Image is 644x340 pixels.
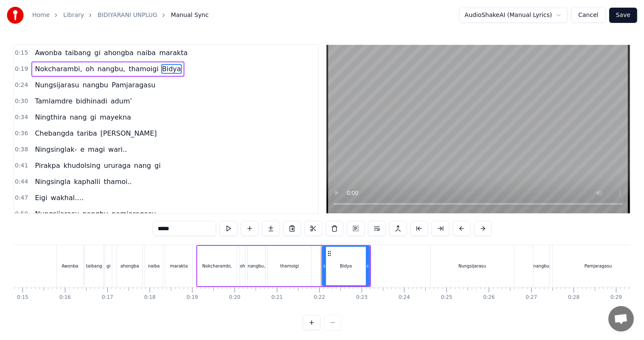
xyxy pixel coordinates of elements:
div: 0:20 [229,294,240,301]
div: thamoigi [280,263,299,269]
span: Nokcharambi, [34,64,83,74]
a: Library [63,11,84,20]
span: mayekna [99,112,132,122]
div: 0:28 [568,294,580,301]
span: gi [89,112,98,122]
span: ururaga [103,161,131,170]
span: bidhinadi [75,96,108,106]
a: BIDIYARANI UNPLUG [98,11,157,20]
span: naiba [136,48,156,58]
div: 0:22 [314,294,325,301]
span: 0:38 [15,145,28,154]
span: 0:34 [15,113,28,122]
div: ahongba [120,263,139,269]
div: nangbu [533,263,549,269]
nav: breadcrumb [32,11,209,20]
div: 0:29 [611,294,622,301]
span: 0:30 [15,97,28,106]
span: Nungsijarasu [34,209,80,219]
div: 0:23 [356,294,368,301]
span: Ningsinglak- [34,145,78,154]
div: 0:16 [59,294,71,301]
span: kaphalli [73,177,101,187]
span: 0:47 [15,194,28,202]
span: thamoigi [128,64,159,74]
span: Eigi [34,193,48,203]
span: Bidya [161,64,182,74]
span: nangbu, [97,64,126,74]
span: 0:50 [15,210,28,218]
span: Nungsijarasu [34,80,80,90]
div: 0:15 [17,294,28,301]
span: Ningthira [34,112,67,122]
div: Open chat [608,306,634,332]
div: 0:18 [144,294,156,301]
div: 0:17 [102,294,113,301]
span: pamjaragasu [111,209,157,219]
span: tariba [76,128,98,138]
div: 0:26 [483,294,495,301]
button: Save [609,8,637,23]
div: oh [240,263,245,269]
span: Awonba [34,48,62,58]
div: Awonba [61,263,78,269]
span: thamoi.. [103,177,133,187]
span: nangbu [82,80,109,90]
span: Manual Sync [171,11,209,20]
div: 0:27 [526,294,537,301]
span: oh [85,64,95,74]
div: marakta [170,263,188,269]
div: gi [106,263,110,269]
span: Tamlamdre [34,96,73,106]
div: 0:21 [271,294,283,301]
span: 0:19 [15,65,28,73]
span: Pirakpa [34,161,61,170]
span: adum’ [110,96,133,106]
span: magi [87,145,106,154]
span: nangbu [82,209,109,219]
div: Bidya [340,263,352,269]
div: Pamjaragasu [585,263,612,269]
div: Nungsijarasu [458,263,486,269]
img: youka [7,7,24,24]
div: 0:24 [399,294,410,301]
button: Cancel [571,8,605,23]
span: 0:36 [15,129,28,138]
span: Pamjaragasu [111,80,156,90]
span: ahongba [103,48,134,58]
span: [PERSON_NAME] [100,128,158,138]
span: 0:44 [15,178,28,186]
span: nang [133,161,152,170]
span: khudolsing [63,161,101,170]
div: taibang [86,263,102,269]
span: 0:41 [15,162,28,170]
div: nangbu, [248,263,265,269]
a: Home [32,11,50,20]
span: 0:15 [15,49,28,57]
span: Ningsingla [34,177,71,187]
span: marakta [158,48,188,58]
span: gi [94,48,102,58]
span: Chebangda [34,128,74,138]
span: 0:24 [15,81,28,89]
div: naiba [148,263,160,269]
span: wari.. [107,145,128,154]
span: e [80,145,86,154]
span: wakhal…. [50,193,85,203]
div: Nokcharambi, [202,263,232,269]
span: gi [153,161,162,170]
span: taibang [64,48,92,58]
span: nang [69,112,87,122]
div: 0:19 [187,294,198,301]
div: 0:25 [441,294,452,301]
